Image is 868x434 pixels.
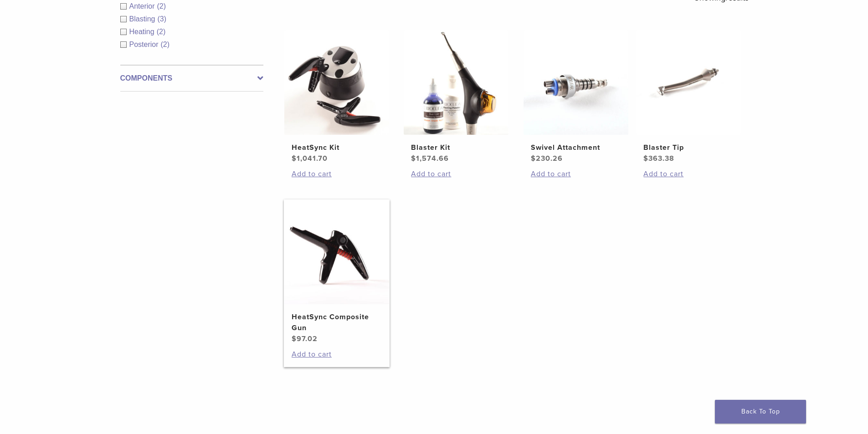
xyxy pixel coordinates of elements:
span: $ [643,154,648,163]
bdi: 1,574.66 [411,154,449,163]
bdi: 1,041.70 [292,154,328,163]
img: Blaster Tip [636,30,741,135]
a: HeatSync Composite GunHeatSync Composite Gun $97.02 [284,199,390,344]
img: HeatSync Kit [284,30,389,135]
h2: Blaster Tip [643,142,734,153]
a: Add to cart: “HeatSync Kit” [292,168,382,179]
h2: Blaster Kit [411,142,501,153]
h2: Swivel Attachment [531,142,621,153]
a: Add to cart: “Blaster Kit” [411,168,501,179]
span: Anterior [129,2,157,10]
label: Components [120,73,263,84]
img: HeatSync Composite Gun [284,199,389,304]
a: Swivel AttachmentSwivel Attachment $230.26 [523,30,629,164]
img: Swivel Attachment [524,30,628,135]
span: Heating [129,28,157,36]
a: Add to cart: “HeatSync Composite Gun” [292,349,382,360]
span: $ [292,154,297,163]
a: Add to cart: “Swivel Attachment” [531,168,621,179]
span: $ [411,154,416,163]
h2: HeatSync Kit [292,142,382,153]
bdi: 97.02 [292,334,318,343]
a: HeatSync KitHeatSync Kit $1,041.70 [284,30,390,164]
bdi: 230.26 [531,154,563,163]
h2: HeatSync Composite Gun [292,311,382,333]
a: Add to cart: “Blaster Tip” [643,168,734,179]
a: Blaster KitBlaster Kit $1,574.66 [403,30,509,164]
bdi: 363.38 [643,154,674,163]
span: Posterior [129,41,161,48]
span: (2) [157,2,166,10]
span: (2) [157,28,166,36]
a: Back To Top [715,400,806,424]
span: (2) [161,41,170,48]
img: Blaster Kit [404,30,508,135]
span: Blasting [129,15,158,23]
a: Blaster TipBlaster Tip $363.38 [636,30,742,164]
span: $ [292,334,297,343]
span: $ [531,154,536,163]
span: (3) [157,15,166,23]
